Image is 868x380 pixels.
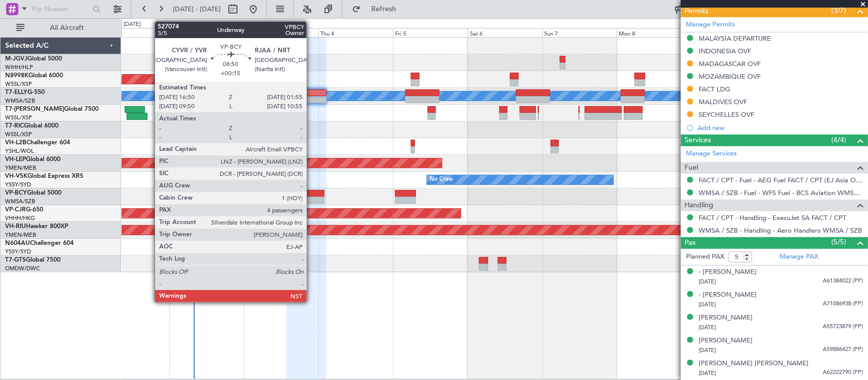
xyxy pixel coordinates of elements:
[5,257,26,263] span: T7-GTS
[5,181,31,188] a: YSSY/SYD
[5,173,27,179] span: VH-VSK
[5,207,26,213] span: VP-CJR
[684,162,698,174] span: Fuel
[5,224,68,230] a: VH-RIUHawker 800XP
[5,173,83,179] a: VH-VSKGlobal Express XRS
[5,248,31,256] a: YSSY/SYD
[5,164,36,172] a: YMEN/MEB
[699,85,730,93] div: FACT LDG
[823,345,863,354] span: A59886427 (PP)
[124,20,141,29] div: [DATE]
[699,313,753,323] div: [PERSON_NAME]
[5,56,27,62] span: M-JGVJ
[5,224,26,230] span: VH-RIU
[5,106,99,112] a: T7-[PERSON_NAME]Global 7500
[347,1,408,17] button: Refresh
[699,59,761,68] div: MADAGASCAR OVF
[244,28,319,37] div: Wed 3
[95,28,169,37] div: Mon 1
[699,213,846,222] a: FACT / CPT - Handling - ExecuJet SA FACT / CPT
[5,265,40,272] a: OMDW/DWC
[5,231,36,239] a: YMEN/MEB
[699,369,716,377] span: [DATE]
[699,359,809,369] div: [PERSON_NAME] [PERSON_NAME]
[166,172,291,187] div: Unplanned Maint Sydney ([PERSON_NAME] Intl)
[5,73,63,79] a: N8998KGlobal 6000
[684,6,708,17] span: Permits
[686,149,737,159] a: Manage Services
[194,105,294,120] div: Planned Maint Dubai (Al Maktoum Intl)
[699,98,747,106] div: MALDIVES OVF
[617,28,692,37] div: Mon 8
[699,267,757,277] div: - [PERSON_NAME]
[699,278,716,286] span: [DATE]
[11,20,110,36] button: All Aircraft
[31,2,89,17] input: Trip Number
[5,64,33,71] a: WIHH/HLP
[831,5,846,16] span: (3/7)
[5,214,35,222] a: VHHH/HKG
[823,368,863,377] span: A62222790 (PP)
[5,207,43,213] a: VP-CJRG-650
[5,240,74,246] a: N604AUChallenger 604
[699,110,754,119] div: SEYCHELLES OVF
[318,28,393,37] div: Thu 4
[699,72,761,81] div: MOZAMBIQUE OVF
[5,198,35,205] a: WMSA/SZB
[5,156,26,163] span: VH-LEP
[699,226,862,235] a: WMSA / SZB - Handling - Aero Handlers WMSA / SZB
[686,20,735,30] a: Manage Permits
[5,257,61,263] a: T7-GTSGlobal 7500
[698,123,863,132] div: Add new
[5,140,26,146] span: VH-L2B
[823,323,863,331] span: A55723879 (PP)
[5,190,27,196] span: VP-BCY
[173,5,221,14] span: [DATE] - [DATE]
[169,28,244,37] div: Tue 2
[699,188,863,197] a: WMSA / SZB - Fuel - WFS Fuel - BCS Aviation WMSA / SZB (EJ Asia Only)
[363,6,405,13] span: Refresh
[5,240,30,246] span: N604AU
[699,301,716,308] span: [DATE]
[699,336,753,346] div: [PERSON_NAME]
[5,147,34,155] a: YSHL/WOL
[543,28,617,37] div: Sun 7
[5,123,24,129] span: T7-RIC
[5,80,32,88] a: WSSL/XSP
[5,140,70,146] a: VH-L2BChallenger 604
[823,277,863,286] span: A61384022 (PP)
[393,28,468,37] div: Fri 5
[699,47,751,55] div: INDONESIA OVF
[430,172,453,187] div: No Crew
[468,28,543,37] div: Sat 6
[5,156,61,163] a: VH-LEPGlobal 6000
[684,237,696,249] span: Pax
[699,34,771,43] div: MALAYSIA DEPARTURE
[5,89,45,96] a: T7-ELLYG-550
[26,24,107,31] span: All Aircraft
[5,73,28,79] span: N8998K
[780,252,818,262] a: Manage PAX
[684,200,713,211] span: Handling
[699,324,716,331] span: [DATE]
[5,106,64,112] span: T7-[PERSON_NAME]
[686,252,724,262] label: Planned PAX
[5,114,32,121] a: WSSL/XSP
[831,237,846,247] span: (5/5)
[823,300,863,308] span: A71086938 (PP)
[5,131,32,138] a: WSSL/XSP
[5,190,62,196] a: VP-BCYGlobal 5000
[5,89,27,96] span: T7-ELLY
[699,346,716,354] span: [DATE]
[5,123,58,129] a: T7-RICGlobal 6000
[5,97,35,105] a: WMSA/SZB
[831,135,846,145] span: (4/4)
[699,176,863,184] a: FACT / CPT - Fuel - AEG Fuel FACT / CPT (EJ Asia Only)
[684,135,711,146] span: Services
[699,290,757,300] div: - [PERSON_NAME]
[5,56,62,62] a: M-JGVJGlobal 5000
